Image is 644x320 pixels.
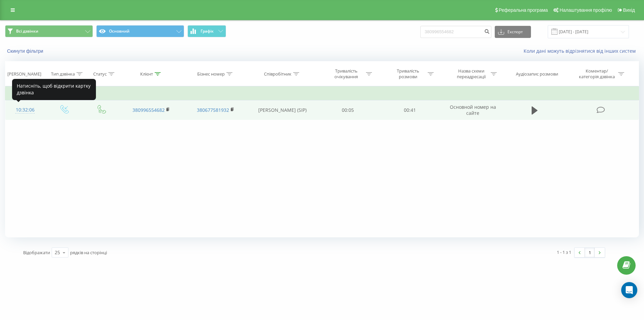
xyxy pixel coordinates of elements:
[317,100,379,120] td: 00:05
[23,249,50,256] span: Відображати
[328,68,364,80] div: Тривалість очікування
[441,100,505,120] td: Основной номер на сайте
[12,79,96,100] div: Натисніть, щоб відкрити картку дзвінка
[623,7,635,13] span: Вихід
[132,107,165,113] a: 380996554682
[379,100,440,120] td: 00:41
[390,68,426,80] div: Тривалість розмови
[197,107,229,113] a: 380677581932
[524,48,639,54] a: Коли дані можуть відрізнятися вiд інших систем
[577,68,616,80] div: Коментар/категорія дзвінка
[12,103,38,117] div: 10:32:06
[5,48,47,54] button: Скинути фільтри
[420,26,491,38] input: Пошук за номером
[51,71,75,77] div: Тип дзвінка
[70,249,107,256] span: рядків на сторінці
[559,7,612,13] span: Налаштування профілю
[140,71,153,77] div: Клієнт
[621,282,637,298] div: Open Intercom Messenger
[201,29,214,34] span: Графік
[5,87,639,100] td: Сьогодні
[16,29,38,34] span: Всі дзвінки
[264,71,291,77] div: Співробітник
[557,249,571,256] div: 1 - 1 з 1
[96,25,184,37] button: Основний
[248,100,317,120] td: [PERSON_NAME] (SIP)
[516,71,558,77] div: Аудіозапис розмови
[7,71,41,77] div: [PERSON_NAME]
[187,25,226,37] button: Графік
[495,26,531,38] button: Експорт
[197,71,225,77] div: Бізнес номер
[499,7,548,13] span: Реферальна програма
[93,71,107,77] div: Статус
[55,249,60,256] div: 25
[585,248,595,257] a: 1
[5,25,93,37] button: Всі дзвінки
[453,68,489,80] div: Назва схеми переадресації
